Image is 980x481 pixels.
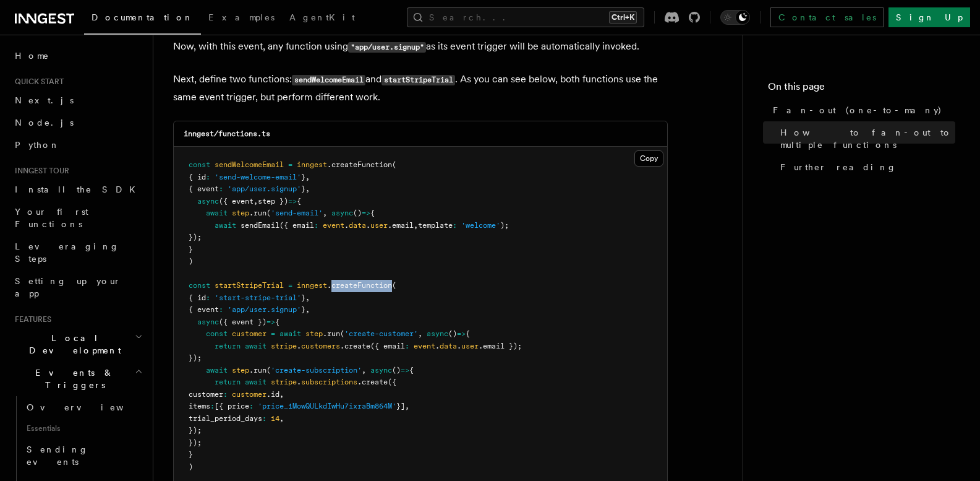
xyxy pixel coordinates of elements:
span: inngest [297,281,327,290]
span: Quick start [10,77,64,87]
span: data [349,221,366,230]
span: => [401,366,409,375]
span: customer [189,390,223,399]
span: Sending events [27,444,88,467]
span: await [245,378,266,386]
span: .createFunction [327,281,392,290]
span: { [466,329,470,338]
span: }); [189,353,202,362]
span: return [215,342,241,350]
span: { [297,197,301,206]
a: Further reading [775,156,955,178]
span: Local Development [10,332,135,357]
span: stripe [271,378,297,386]
span: .create [357,378,388,386]
span: , [279,414,284,423]
span: const [189,281,210,290]
span: } [301,305,305,314]
span: = [271,329,275,338]
span: { [275,318,279,326]
span: 'create-customer' [344,329,418,338]
span: user [461,342,479,350]
span: => [457,329,466,338]
span: : [223,390,228,399]
code: inngest/functions.ts [184,129,270,138]
a: AgentKit [282,4,362,33]
span: 'price_1MowQULkdIwHu7ixraBm864M' [258,402,396,410]
a: Contact sales [770,7,884,27]
span: Home [15,50,49,62]
span: stripe [271,342,297,350]
span: items [189,402,210,410]
span: async [197,318,219,326]
span: step }) [258,197,288,206]
span: 'welcome' [461,221,500,230]
span: 'app/user.signup' [228,305,301,314]
span: ( [340,329,344,338]
span: : [405,342,409,350]
span: customers [301,342,340,350]
span: , [418,329,422,338]
span: Your first Functions [15,207,88,229]
button: Toggle dark mode [720,10,750,25]
span: , [305,305,310,314]
span: , [405,402,409,410]
span: step [232,366,249,375]
span: , [279,390,284,399]
span: : [249,402,254,410]
button: Search...Ctrl+K [407,7,644,27]
span: Inngest tour [10,166,69,176]
span: , [305,293,310,302]
a: Sign Up [888,7,970,27]
span: ({ event [219,197,254,206]
span: }); [189,438,202,447]
span: subscriptions [301,378,357,386]
span: ) [189,462,193,471]
span: Overview [27,402,154,412]
span: Essentials [22,418,145,438]
span: 'create-subscription' [271,366,362,375]
span: Python [15,140,60,150]
span: => [288,197,297,206]
kbd: Ctrl+K [609,11,637,24]
a: Sending events [22,438,145,473]
span: .createFunction [327,160,392,169]
span: , [305,184,310,193]
span: . [297,378,301,386]
span: } [301,173,305,181]
span: ( [392,160,396,169]
code: sendWelcomeEmail [292,75,365,85]
span: startStripeTrial [215,281,284,290]
span: Events & Triggers [10,366,135,391]
span: async [370,366,392,375]
span: inngest [297,160,327,169]
span: } [189,245,193,254]
p: Next, define two functions: and . As you can see below, both functions use the same event trigger... [173,71,668,106]
span: const [206,329,228,338]
span: = [288,281,292,290]
span: => [266,318,275,326]
a: Home [10,45,145,67]
button: Local Development [10,327,145,362]
span: customer [232,329,266,338]
span: { [409,366,414,375]
span: Next.js [15,95,74,105]
button: Copy [634,150,663,167]
span: sendWelcomeEmail [215,160,284,169]
a: Setting up your app [10,270,145,305]
span: : [206,173,210,181]
a: Fan-out (one-to-many) [768,99,955,121]
span: { event [189,305,219,314]
a: Leveraging Steps [10,235,145,270]
code: "app/user.signup" [348,42,426,53]
span: Documentation [92,12,194,22]
span: Setting up your app [15,276,121,298]
a: Python [10,134,145,156]
span: { event [189,184,219,193]
a: Install the SDK [10,178,145,201]
span: : [314,221,318,230]
span: async [331,209,353,217]
span: await [279,329,301,338]
span: , [305,173,310,181]
span: Install the SDK [15,184,143,194]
